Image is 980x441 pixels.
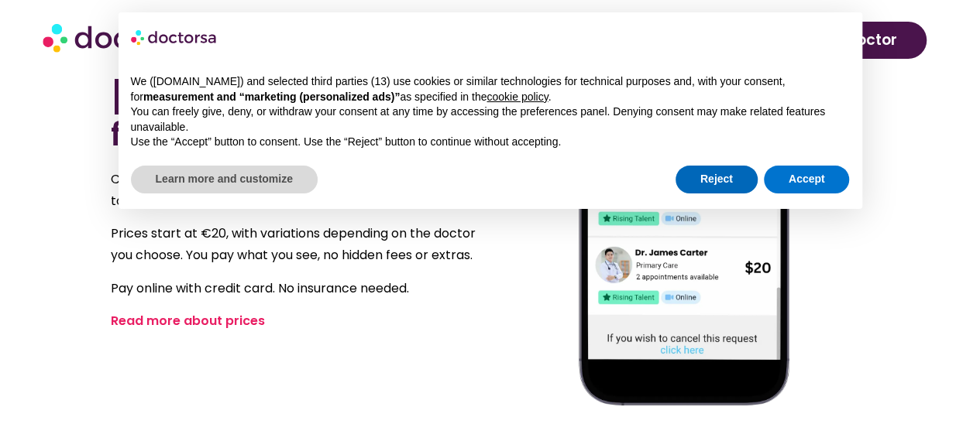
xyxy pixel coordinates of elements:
[111,312,265,330] a: Read more about prices
[676,166,758,193] button: Reject
[131,166,318,193] button: Learn more and customize
[131,74,850,104] p: We ([DOMAIN_NAME]) and selected third parties (13) use cookies or similar technologies for techni...
[111,278,483,299] p: Pay online with credit card. No insurance needed.
[487,91,548,103] a: cookie policy
[143,91,400,103] strong: measurement and “marketing (personalized ads)”
[131,25,218,50] img: logo
[131,104,850,135] p: You can freely give, deny, or withdraw your consent at any time by accessing the preferences pane...
[111,223,483,266] p: Prices start at €20, with variations depending on the doctor you choose. You pay what you see, no...
[764,166,850,193] button: Accept
[131,135,850,150] p: Use the “Accept” button to consent. Use the “Reject” button to continue without accepting.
